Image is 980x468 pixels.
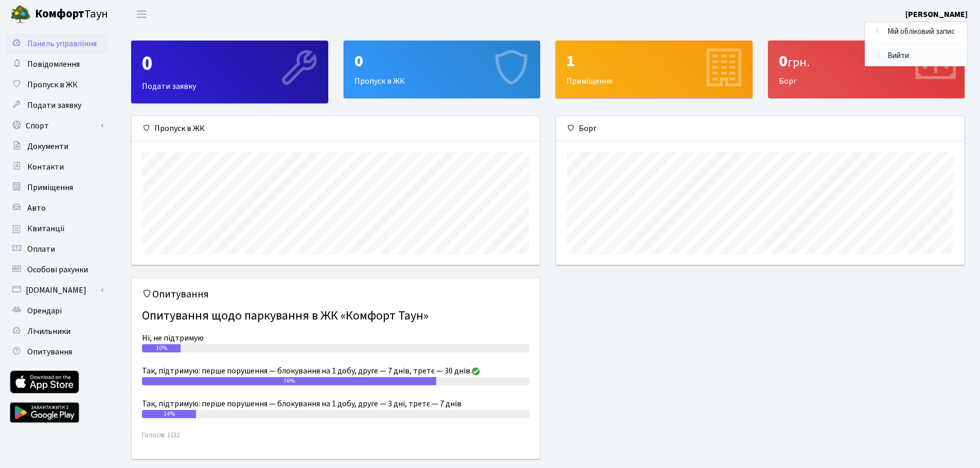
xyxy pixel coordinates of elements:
div: 1 [566,51,742,71]
a: Спорт [5,116,108,136]
a: Квитанції [5,218,108,239]
a: Повідомлення [5,54,108,74]
a: Панель управління [5,33,108,54]
div: Так, підтримую: перше порушення — блокування на 1 добу, друге — 3 дні, третє — 7 днів [142,398,529,410]
a: [DOMAIN_NAME] [5,280,108,301]
a: Пропуск в ЖК [5,74,108,95]
span: Таун [35,6,108,23]
span: Подати заявку [27,100,81,111]
div: Подати заявку [132,41,328,103]
h4: Опитування щодо паркування в ЖК «Комфорт Таун» [142,305,529,328]
span: Повідомлення [27,59,80,70]
a: Документи [5,136,108,157]
div: 0 [779,51,954,71]
div: 0 [142,51,317,76]
span: Особові рахунки [27,264,88,275]
a: Особові рахунки [5,259,108,280]
a: Вийти [865,48,967,64]
span: Панель управління [27,38,97,49]
span: Авто [27,202,46,214]
div: 0 [354,51,530,71]
a: Подати заявку [5,95,108,116]
h5: Опитування [142,288,529,301]
a: 0Подати заявку [131,41,328,103]
a: Оплати [5,239,108,259]
a: Контакти [5,157,108,177]
a: 0Пропуск в ЖК [344,41,541,98]
a: Авто [5,198,108,218]
a: [PERSON_NAME] [905,8,968,21]
div: 10% [142,344,181,352]
b: Комфорт [35,6,84,22]
div: Борг [769,41,965,98]
a: Мій обліковий запис [865,24,967,40]
div: 76% [142,377,436,385]
img: logo.png [10,4,31,25]
span: Орендарі [27,305,62,316]
a: Опитування [5,342,108,362]
span: грн. [788,53,810,71]
b: [PERSON_NAME] [905,9,968,20]
div: Приміщення [556,41,752,98]
div: Пропуск в ЖК [344,41,540,98]
span: Контакти [27,161,64,173]
div: Пропуск в ЖК [132,116,540,141]
span: Пропуск в ЖК [27,79,78,90]
div: Борг [556,116,964,141]
span: Документи [27,141,68,152]
span: Приміщення [27,182,73,193]
button: Переключити навігацію [129,6,154,23]
span: Квитанції [27,223,65,234]
div: Так, підтримую: перше порушення — блокування на 1 добу, друге — 7 днів, третє — 30 днів. [142,365,529,377]
span: Оплати [27,244,55,255]
a: Лічильники [5,321,108,342]
span: Лічильники [27,326,70,337]
a: 1Приміщення [556,41,753,98]
small: Голосів: 1132 [142,430,529,448]
nav: breadcrumb [859,23,980,44]
a: Орендарі [5,301,108,321]
div: Ні, не підтримую [142,332,529,344]
div: 14% [142,410,196,418]
a: Приміщення [5,177,108,198]
span: Опитування [27,346,72,358]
